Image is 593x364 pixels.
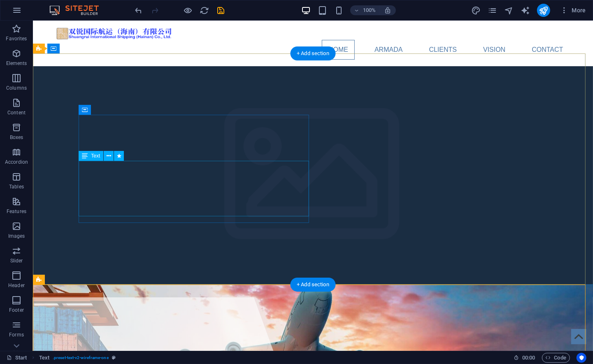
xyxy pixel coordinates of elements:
span: : [528,355,529,361]
button: text_generator [521,5,530,15]
i: Navigator [504,6,514,15]
p: Features [7,208,26,215]
i: This element is a customizable preset [112,355,116,360]
button: design [471,5,481,15]
p: Header [8,282,25,289]
i: Publish [539,6,548,15]
span: More [560,6,586,14]
p: Favorites [6,35,27,42]
p: Elements [6,60,27,67]
nav: breadcrumb [39,353,116,363]
i: Undo: Move elements (Ctrl+Z) [134,6,144,15]
button: Code [542,353,570,363]
p: Forms [9,332,24,338]
a: Click to cancel selection. Double-click to open Pages [7,353,27,363]
button: save [216,5,226,15]
span: Text [91,153,100,158]
div: + Add section [290,278,336,292]
h6: Session time [514,353,535,363]
button: publish [537,4,550,17]
i: Reload page [200,6,209,15]
p: Content [7,109,26,116]
span: Click to select. Double-click to edit [39,353,49,363]
p: Columns [6,85,27,91]
p: Tables [9,183,24,190]
p: Boxes [10,134,23,141]
button: pages [488,5,498,15]
p: Footer [9,307,24,313]
i: On resize automatically adjust zoom level to fit chosen device. [384,7,391,14]
button: reload [200,5,209,15]
h6: 100% [363,5,376,15]
span: 00 00 [522,353,535,363]
button: 100% [350,5,379,15]
button: undo [134,5,144,15]
button: More [557,4,589,17]
i: Design (Ctrl+Alt+Y) [471,6,481,15]
i: Save (Ctrl+S) [216,6,226,15]
button: navigator [504,5,514,15]
button: Click here to leave preview mode and continue editing [183,5,193,15]
button: Usercentrics [577,353,586,363]
span: Code [546,353,566,363]
i: AI Writer [521,6,530,15]
span: . preset-text-v2-wireframe-one [53,353,109,363]
img: Editor Logo [47,5,109,15]
p: Accordion [5,159,28,165]
p: Slider [10,257,23,264]
p: Images [8,233,25,239]
div: + Add section [290,46,336,60]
